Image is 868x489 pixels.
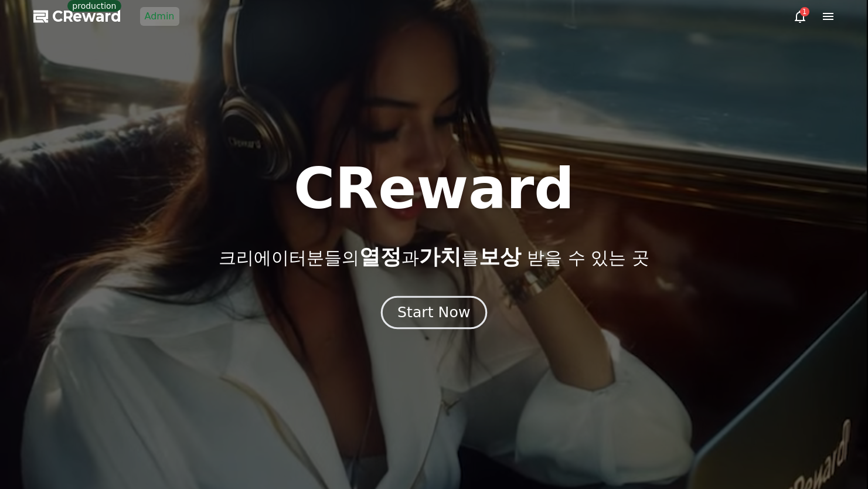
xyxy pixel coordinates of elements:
[173,389,202,399] span: Settings
[151,372,225,401] a: Settings
[381,296,487,330] button: Start Now
[4,372,77,401] a: Home
[140,7,179,26] a: Admin
[793,9,807,23] a: 1
[479,244,521,269] span: 보상
[294,161,574,217] h1: CReward
[77,372,151,401] a: Messages
[800,7,809,16] div: 1
[33,7,121,26] a: CReward
[383,308,485,320] a: Start Now
[52,7,121,26] span: CReward
[397,303,470,322] div: Start Now
[97,390,132,399] span: Messages
[219,245,649,269] p: 크리에이터분들의 과 를 받을 수 있는 곳
[419,244,461,269] span: 가치
[30,389,50,399] span: Home
[359,244,401,269] span: 열정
